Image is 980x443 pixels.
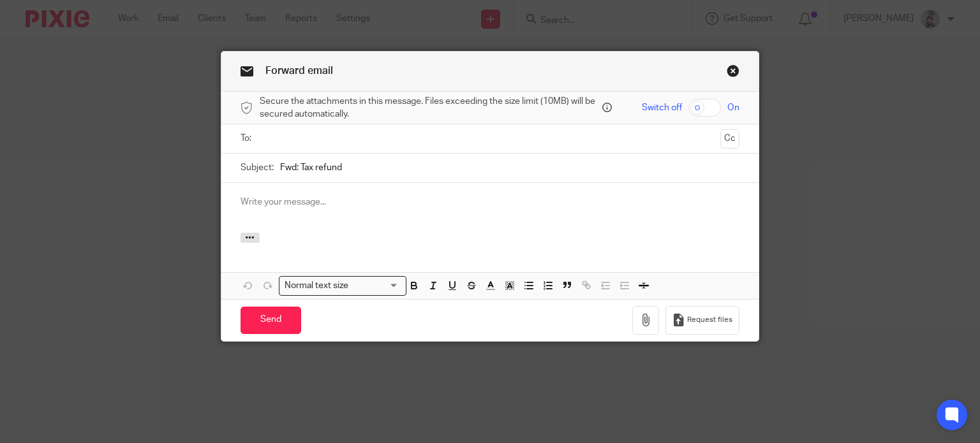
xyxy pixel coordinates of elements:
div: Search for option [279,276,406,296]
input: Send [241,307,301,334]
a: Close this dialog window [727,64,739,82]
label: To: [241,132,255,145]
span: Request files [687,315,732,325]
button: Request files [665,306,739,335]
span: On [727,101,739,114]
input: Search for option [353,279,399,293]
span: Forward email [265,66,333,76]
span: Normal text size [282,279,352,293]
label: Subject: [241,161,274,174]
span: Secure the attachments in this message. Files exceeding the size limit (10MB) will be secured aut... [260,95,599,121]
button: Cc [720,129,739,149]
span: Switch off [642,101,682,114]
